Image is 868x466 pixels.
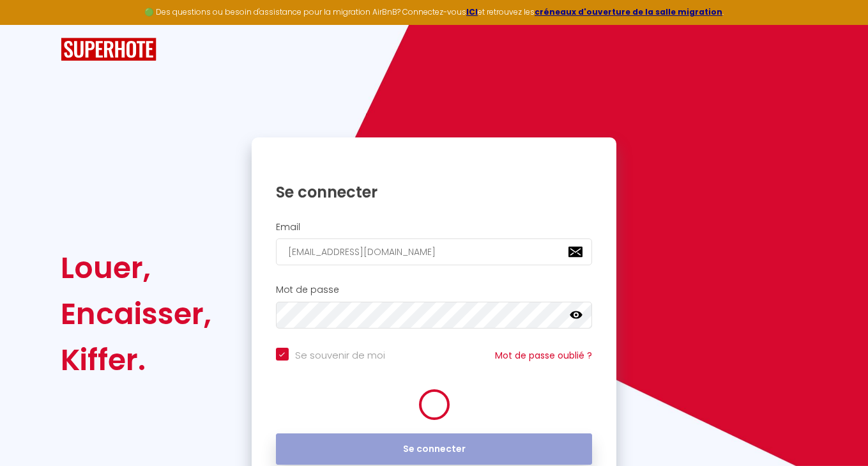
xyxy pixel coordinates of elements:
button: Se connecter [276,433,593,465]
div: Kiffer. [61,337,211,383]
h2: Mot de passe [276,284,593,295]
a: Mot de passe oublié ? [495,349,592,362]
input: Ton Email [276,238,593,265]
h2: Email [276,222,593,233]
img: SuperHote logo [61,38,156,61]
h1: Se connecter [276,182,593,202]
div: Encaisser, [61,291,211,337]
div: Louer, [61,245,211,291]
a: créneaux d'ouverture de la salle migration [535,6,722,17]
a: ICI [466,6,478,17]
